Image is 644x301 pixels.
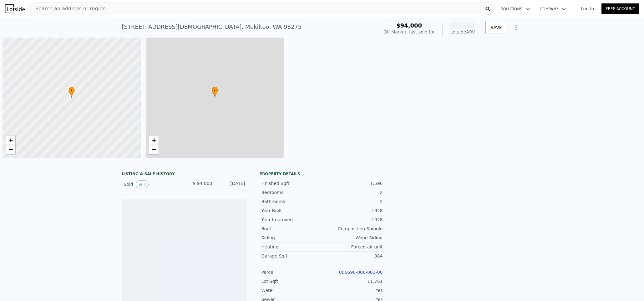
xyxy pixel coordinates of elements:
a: Zoom out [6,145,15,154]
span: • [212,88,218,93]
div: Garage Sqft [261,253,322,259]
span: $94,000 [396,22,422,29]
div: Bedrooms [261,189,322,196]
div: 2 [322,189,383,196]
div: 1928 [322,217,383,223]
button: Company [535,3,571,15]
div: Bathrooms [261,198,322,205]
span: + [152,136,156,144]
div: LISTING & SALE HISTORY [122,171,247,178]
button: Show Options [510,21,522,34]
span: • [68,88,75,93]
div: [STREET_ADDRESS][DEMOGRAPHIC_DATA] , Mukilteo , WA 98275 [122,23,302,31]
div: Parcel [261,269,322,275]
div: Off Market, last sold for [383,29,435,35]
span: + [9,136,13,144]
div: Composition Shingle [322,226,383,232]
div: 384 [322,253,383,259]
div: Finished Sqft [261,180,322,186]
a: 006690-000-001-00 [339,270,383,275]
span: $ 94,000 [193,181,212,186]
div: Year Improved [261,217,322,223]
img: Lotside [5,4,25,13]
div: Heating [261,244,322,250]
div: Sold [124,180,180,188]
div: Property details [260,171,385,176]
a: Free Account [601,3,639,14]
div: • [68,87,75,98]
a: Zoom in [149,135,159,145]
div: 1,596 [322,180,383,186]
div: • [212,87,218,98]
div: Lotside ARV [450,29,475,35]
div: Roof [261,226,322,232]
button: Solutions [496,3,535,15]
div: 1928 [322,207,383,214]
div: 2 [322,198,383,205]
a: Zoom out [149,145,159,154]
button: View historical data [136,180,149,188]
a: Zoom in [6,135,15,145]
div: Siding [261,235,322,241]
div: Wood Siding [322,235,383,241]
div: Forced air unit [322,244,383,250]
div: [DATE] [217,180,245,188]
div: 11,761 [322,278,383,284]
span: Search an address or region [30,5,106,13]
div: Water [261,287,322,293]
div: Year Built [261,207,322,214]
div: Lot Sqft [261,278,322,284]
div: Yes [322,287,383,293]
a: Log In [573,6,601,12]
span: − [9,145,13,153]
span: − [152,145,156,153]
button: SAVE [485,22,507,33]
